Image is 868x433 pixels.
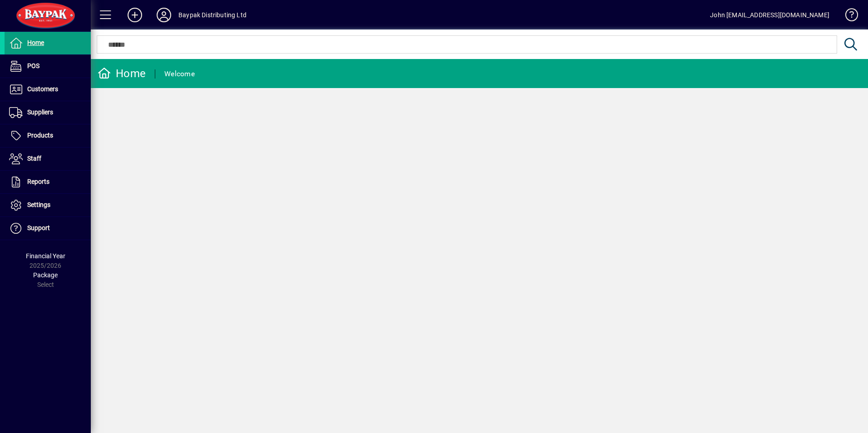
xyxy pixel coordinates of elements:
[149,7,178,23] button: Profile
[5,148,91,170] a: Staff
[5,217,91,240] a: Support
[27,62,39,69] span: POS
[27,155,41,162] span: Staff
[120,7,149,23] button: Add
[27,201,50,208] span: Settings
[27,178,49,185] span: Reports
[5,124,91,147] a: Products
[5,194,91,216] a: Settings
[178,8,247,22] div: Baypak Distributing Ltd
[27,132,53,139] span: Products
[27,108,53,116] span: Suppliers
[164,67,195,81] div: Welcome
[98,66,146,81] div: Home
[5,55,91,78] a: POS
[27,224,50,231] span: Support
[33,271,58,279] span: Package
[5,78,91,101] a: Customers
[27,39,44,46] span: Home
[26,252,65,260] span: Financial Year
[5,101,91,124] a: Suppliers
[838,2,857,31] a: Knowledge Base
[710,8,829,22] div: John [EMAIL_ADDRESS][DOMAIN_NAME]
[5,171,91,193] a: Reports
[27,85,58,93] span: Customers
